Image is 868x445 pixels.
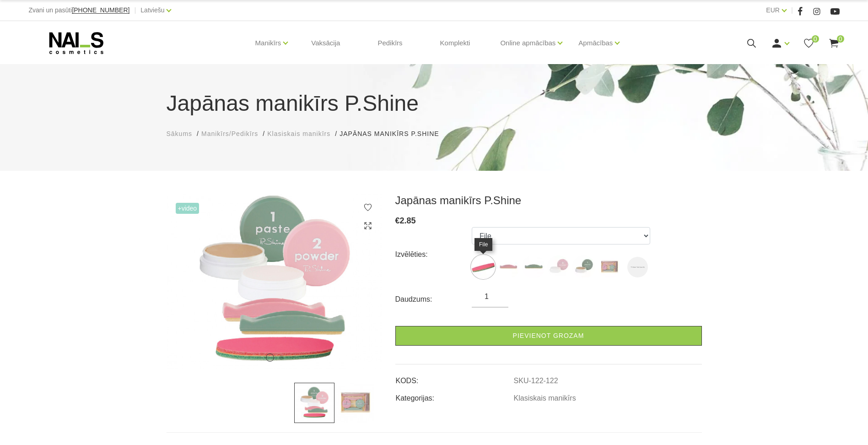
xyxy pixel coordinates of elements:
[400,216,416,225] span: 2.85
[340,129,448,139] li: Japānas manikīrs P.Shine
[572,255,595,278] img: ...
[176,203,199,214] span: +Video
[279,355,284,360] button: 2 of 2
[514,377,558,385] a: SKU-122-122
[267,130,330,137] span: Klasiskais manikīrs
[627,257,648,277] img: Japānas manikīrs P.Shine ("P-Shine" Nail Care Kit)
[28,5,129,16] div: Zvani un pasūti
[828,38,840,49] a: 0
[514,394,576,402] a: Klasiskais manikīrs
[167,87,702,120] h1: Japānas manikīrs P.Shine
[472,255,495,278] img: ...
[267,129,330,139] a: Klasiskais manikīrs
[522,255,545,278] img: ...
[395,194,702,207] h3: Japānas manikīrs P.Shine
[266,353,274,362] button: 1 of 2
[294,383,334,423] img: ...
[167,129,193,139] a: Sākums
[72,7,129,14] a: [PHONE_NUMBER]
[766,5,780,16] a: EUR
[395,216,400,225] span: €
[201,129,258,139] a: Manikīrs/Pedikīrs
[370,21,410,65] a: Pedikīrs
[255,25,281,61] a: Manikīrs
[140,5,164,16] a: Latviešu
[500,25,555,61] a: Online apmācības
[803,38,814,49] a: 0
[547,255,570,278] img: ...
[497,255,520,278] img: ...
[627,257,648,277] label: Nav atlikumā
[395,326,702,346] a: Pievienot grozam
[395,386,513,404] td: Kategorijas:
[167,130,193,137] span: Sākums
[395,369,513,386] td: KODS:
[812,35,819,43] span: 0
[433,21,478,65] a: Komplekti
[201,130,258,137] span: Manikīrs/Pedikīrs
[167,194,382,369] img: ...
[395,292,472,307] div: Daudzums:
[837,35,844,43] span: 0
[134,5,136,16] span: |
[395,247,472,262] div: Izvēlēties:
[598,255,620,278] img: ...
[578,25,613,61] a: Apmācības
[304,21,347,65] a: Vaksācija
[334,383,375,423] img: ...
[791,5,793,16] span: |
